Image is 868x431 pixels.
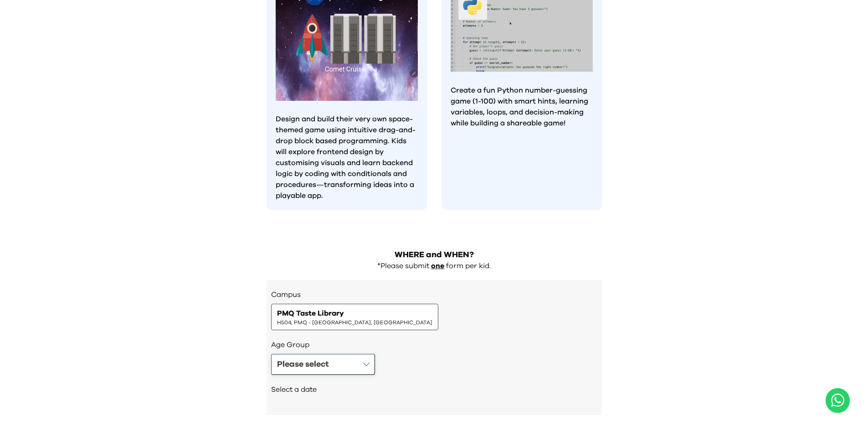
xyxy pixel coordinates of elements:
[277,308,344,319] span: PMQ Taste Library
[826,388,850,413] a: Chat with us on WhatsApp
[267,261,602,271] div: *Please submit form per kid.
[271,289,597,300] h3: Campus
[277,358,329,371] div: Please select
[271,354,375,375] button: Please select
[826,388,850,413] button: Open WhatsApp chat
[267,249,602,261] h2: WHERE and WHEN?
[276,114,418,201] p: Design and build their very own space-themed game using intuitive drag-and-drop block based progr...
[271,339,597,350] h3: Age Group
[451,85,593,129] p: Create a fun Python number-guessing game (1-100) with smart hints, learning variables, loops, and...
[431,261,444,271] p: one
[277,319,432,326] span: H504, PMQ - [GEOGRAPHIC_DATA], [GEOGRAPHIC_DATA]
[271,384,597,395] h2: Select a date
